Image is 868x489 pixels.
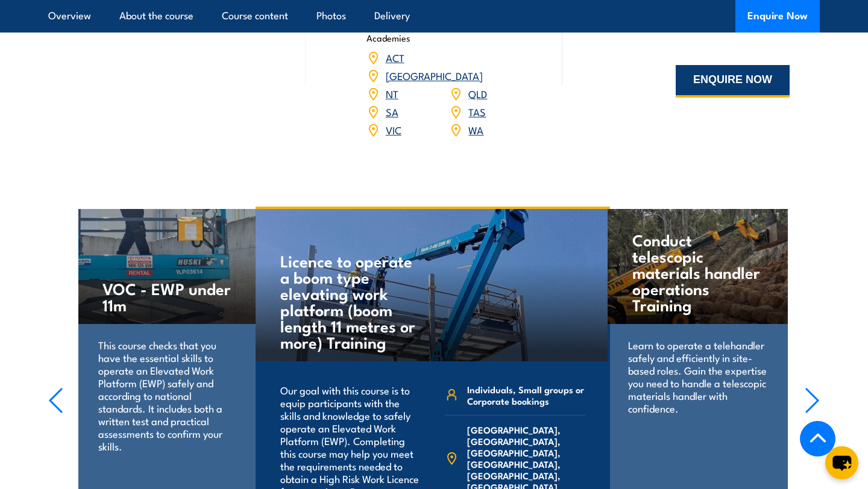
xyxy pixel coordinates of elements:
h4: Licence to operate a boom type elevating work platform (boom length 11 metres or more) Training [280,252,422,350]
a: WA [468,122,483,137]
a: [GEOGRAPHIC_DATA] [386,68,483,83]
span: Individuals, Small groups or Corporate bookings [467,384,585,406]
a: VIC [386,122,401,137]
button: ENQUIRE NOW [676,65,790,98]
h4: Conduct telescopic materials handler operations Training [632,231,763,313]
a: SA [386,104,398,119]
button: chat-button [825,446,858,479]
p: This course checks that you have the essential skills to operate an Elevated Work Platform (EWP) ... [98,338,237,452]
p: Learn to operate a telehandler safely and efficiently in site-based roles. Gain the expertise you... [628,338,767,414]
a: ACT [386,50,404,64]
a: NT [386,86,398,101]
a: TAS [468,104,486,119]
a: QLD [468,86,487,101]
h4: VOC - EWP under 11m [102,280,233,313]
